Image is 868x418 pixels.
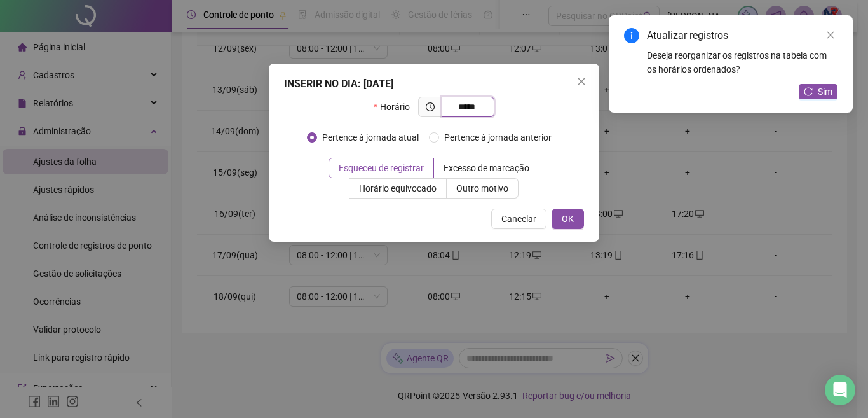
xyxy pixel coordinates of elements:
[624,28,639,43] span: info-circle
[456,183,508,193] span: Outro motivo
[439,130,557,144] span: Pertence à jornada anterior
[444,163,529,173] span: Excesso de marcação
[647,48,837,76] div: Deseja reorganizar os registros na tabela com os horários ordenados?
[576,76,587,87] span: close
[501,212,536,226] span: Cancelar
[552,209,584,229] button: OK
[647,28,837,43] div: Atualizar registros
[317,130,424,144] span: Pertence à jornada atual
[818,85,832,99] span: Sim
[426,102,435,111] span: clock-circle
[339,163,424,173] span: Esqueceu de registrar
[824,28,837,42] a: Close
[374,97,417,117] label: Horário
[491,209,546,229] button: Cancelar
[825,375,855,405] div: Open Intercom Messenger
[804,87,813,96] span: reload
[284,76,584,92] div: INSERIR NO DIA : [DATE]
[359,183,437,193] span: Horário equivocado
[562,212,574,226] span: OK
[826,31,835,39] span: close
[799,84,837,99] button: Sim
[571,71,592,92] button: Close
